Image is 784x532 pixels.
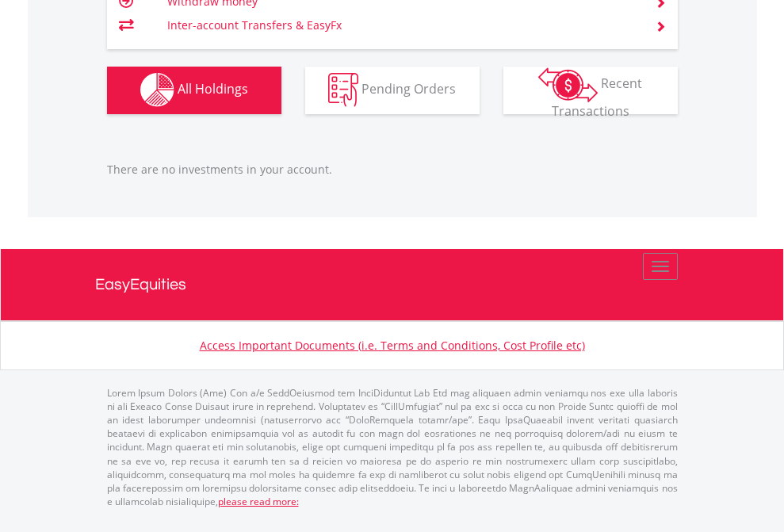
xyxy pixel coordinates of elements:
a: Access Important Documents (i.e. Terms and Conditions, Cost Profile etc) [200,338,585,353]
span: All Holdings [178,80,248,98]
td: Inter-account Transfers & EasyFx [167,13,636,37]
p: There are no investments in your account. [107,162,678,178]
a: EasyEquities [95,249,690,320]
button: Pending Orders [305,67,480,114]
img: transactions-zar-wht.png [538,67,598,102]
span: Pending Orders [361,80,456,98]
p: Lorem Ipsum Dolors (Ame) Con a/e SeddOeiusmod tem InciDiduntut Lab Etd mag aliquaen admin veniamq... [107,386,678,508]
img: holdings-wht.png [140,73,174,107]
a: please read more: [218,495,299,508]
img: pending_instructions-wht.png [328,73,358,107]
button: Recent Transactions [503,67,678,114]
span: Recent Transactions [552,75,643,120]
button: All Holdings [107,67,281,114]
